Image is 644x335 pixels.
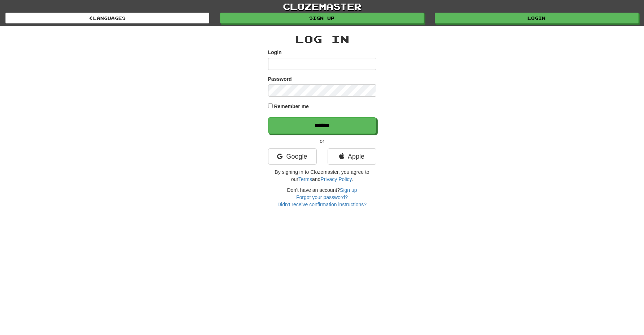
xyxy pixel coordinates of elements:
a: Forgot your password? [296,194,348,200]
a: Sign up [340,187,357,193]
label: Password [268,75,292,83]
a: Login [435,13,639,23]
a: Google [268,148,317,165]
a: Privacy Policy [320,176,351,182]
p: By signing in to Clozemaster, you agree to our and . [268,168,376,183]
a: Didn't receive confirmation instructions? [277,202,367,207]
div: Don't have an account? [268,186,376,208]
a: Sign up [220,13,424,23]
label: Login [268,49,282,56]
a: Apple [328,148,376,165]
label: Remember me [274,103,309,110]
p: or [268,137,376,145]
a: Languages [5,13,209,23]
a: Terms [298,176,312,182]
h2: Log In [268,33,376,45]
